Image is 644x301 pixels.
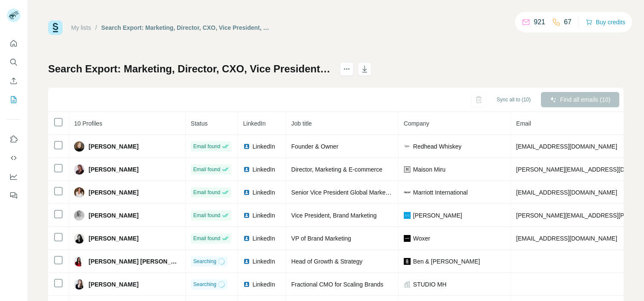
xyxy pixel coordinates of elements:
span: Job title [291,120,312,127]
span: Searching [193,258,216,265]
button: Sync all to (10) [491,93,537,106]
button: Search [7,54,20,70]
span: [EMAIL_ADDRESS][DOMAIN_NAME] [516,235,617,242]
span: LinkedIn [253,257,275,266]
span: [PERSON_NAME] [89,234,138,243]
span: LinkedIn [253,280,275,289]
img: company-logo [404,166,411,173]
span: 10 Profiles [74,120,102,127]
span: [EMAIL_ADDRESS][DOMAIN_NAME] [516,143,617,150]
img: Avatar [74,164,84,175]
span: Sync all to (10) [497,96,531,103]
button: My lists [7,92,20,107]
button: Dashboard [7,169,20,184]
span: [PERSON_NAME] [PERSON_NAME] [89,257,180,266]
span: Senior Vice President Global Marketing [291,189,395,196]
button: Use Surfe API [7,150,20,166]
span: [PERSON_NAME] [89,280,138,289]
span: Email found [193,143,220,150]
button: Feedback [7,188,20,203]
img: Surfe Logo [48,20,63,35]
span: Company [404,120,429,127]
img: company-logo [404,145,411,148]
img: LinkedIn logo [243,166,250,173]
button: Use Surfe on LinkedIn [7,132,20,147]
span: LinkedIn [253,165,275,174]
img: company-logo [404,258,411,265]
button: Quick start [7,36,20,51]
a: My lists [71,24,91,31]
span: [PERSON_NAME] [89,142,138,151]
li: / [95,23,97,32]
span: [PERSON_NAME] [413,211,462,220]
img: company-logo [404,235,411,242]
span: Email found [193,235,220,242]
span: Vice President, Brand Marketing [291,212,377,219]
span: Maison Miru [413,165,446,174]
span: STUDIO MH [413,280,447,289]
img: Avatar [74,141,84,152]
img: LinkedIn logo [243,235,250,242]
img: Avatar [74,279,84,290]
img: company-logo [404,189,411,196]
span: Marriott International [413,188,468,197]
span: Email found [193,189,220,196]
img: Avatar [74,210,84,221]
span: Redhead Whiskey [413,142,462,151]
span: LinkedIn [243,120,266,127]
span: LinkedIn [253,211,275,220]
img: company-logo [404,212,411,219]
p: 67 [564,17,572,27]
button: Enrich CSV [7,73,20,89]
span: Email [516,120,531,127]
button: Buy credits [586,16,625,28]
span: Searching [193,281,216,288]
img: Avatar [74,187,84,198]
span: Head of Growth & Strategy [291,258,362,265]
span: Fractional CMO for Scaling Brands [291,281,383,288]
img: LinkedIn logo [243,258,250,265]
img: Avatar [74,256,84,267]
span: VP of Brand Marketing [291,235,351,242]
span: Woxer [413,234,430,243]
img: Avatar [74,233,84,244]
span: Director, Marketing & E-commerce [291,166,382,173]
img: LinkedIn logo [243,189,250,196]
span: LinkedIn [253,234,275,243]
div: Search Export: Marketing, Director, CXO, Vice President, Strategic, [GEOGRAPHIC_DATA], Retail App... [101,23,270,32]
img: LinkedIn logo [243,281,250,288]
span: Founder & Owner [291,143,339,150]
span: Email found [193,212,220,219]
span: [PERSON_NAME] [89,188,138,197]
img: LinkedIn logo [243,212,250,219]
span: [PERSON_NAME] [89,165,138,174]
p: 921 [534,17,545,27]
img: LinkedIn logo [243,143,250,150]
span: LinkedIn [253,188,275,197]
h1: Search Export: Marketing, Director, CXO, Vice President, Strategic, [GEOGRAPHIC_DATA], Retail App... [48,62,332,76]
span: [PERSON_NAME] [89,211,138,220]
span: LinkedIn [253,142,275,151]
span: Ben & [PERSON_NAME] [413,257,480,266]
span: Email found [193,166,220,173]
span: Status [191,120,208,127]
button: actions [340,62,354,76]
span: [EMAIL_ADDRESS][DOMAIN_NAME] [516,189,617,196]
